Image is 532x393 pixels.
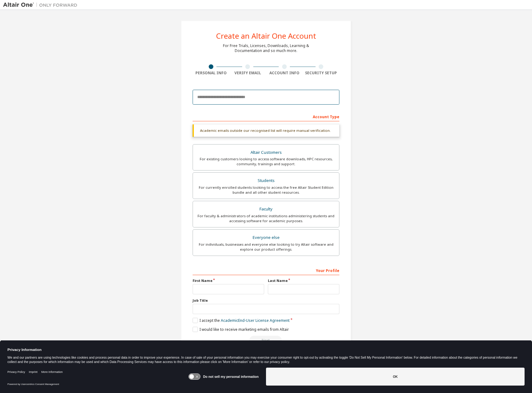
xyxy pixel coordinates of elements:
div: Everyone else [197,233,335,242]
div: Verify Email [229,71,266,76]
div: Account Type [193,111,339,121]
div: For Free Trials, Licenses, Downloads, Learning & Documentation and so much more. [223,43,309,53]
div: Security Setup [303,71,340,76]
img: Altair One [3,2,81,8]
label: First Name [193,278,264,283]
div: Your Profile [193,265,339,275]
div: Altair Customers [197,148,335,157]
div: Create an Altair One Account [216,32,316,40]
div: Personal Info [193,71,229,76]
div: Students [197,176,335,185]
label: Job Title [193,298,339,303]
div: Faculty [197,205,335,214]
div: Academic emails outside our recognised list will require manual verification. [193,124,339,137]
label: I accept the [193,318,290,323]
div: For currently enrolled students looking to access the free Altair Student Edition bundle and all ... [197,185,335,195]
div: For existing customers looking to access software downloads, HPC resources, community, trainings ... [197,157,335,166]
label: I would like to receive marketing emails from Altair [193,327,289,332]
div: For faculty & administrators of academic institutions administering students and accessing softwa... [197,214,335,223]
div: Read and acccept EULA to continue [193,336,339,345]
label: Last Name [268,278,339,283]
div: Account Info [266,71,303,76]
a: Academic End-User License Agreement [221,318,290,323]
div: For individuals, businesses and everyone else looking to try Altair software and explore our prod... [197,242,335,252]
